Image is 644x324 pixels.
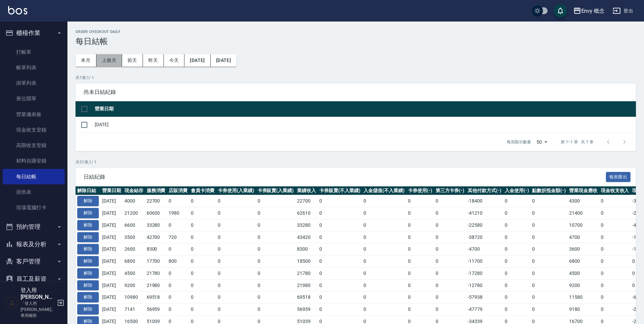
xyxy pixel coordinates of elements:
[434,291,466,303] td: 0
[503,207,531,219] td: 0
[434,243,466,255] td: 0
[100,207,123,219] td: [DATE]
[466,195,503,207] td: -18400
[21,287,55,300] h5: 登入用[PERSON_NAME]
[256,219,296,231] td: 0
[189,267,216,279] td: 0
[100,267,123,279] td: [DATE]
[216,195,256,207] td: 0
[167,186,189,195] th: 店販消費
[599,291,631,303] td: 0
[530,243,567,255] td: 0
[503,267,531,279] td: 0
[100,279,123,291] td: [DATE]
[123,219,145,231] td: 6600
[167,255,189,267] td: 800
[362,267,406,279] td: 0
[567,243,599,255] td: 3600
[503,186,531,195] th: 入金使用(-)
[567,279,599,291] td: 9200
[610,5,636,17] button: 登出
[100,291,123,303] td: [DATE]
[167,279,189,291] td: 0
[318,231,362,243] td: 0
[77,256,99,266] button: 解除
[100,255,123,267] td: [DATE]
[534,133,550,151] div: 50
[406,291,434,303] td: 0
[606,172,631,182] button: 報表匯出
[406,219,434,231] td: 0
[123,207,145,219] td: 21200
[503,255,531,267] td: 0
[3,200,65,215] a: 現場電腦打卡
[503,303,531,316] td: 0
[189,279,216,291] td: 0
[3,138,65,153] a: 高階收支登錄
[3,107,65,122] a: 營業儀表板
[295,207,318,219] td: 62610
[507,139,531,145] p: 每頁顯示數量
[434,279,466,291] td: 0
[5,296,19,310] img: Person
[295,279,318,291] td: 21980
[93,117,636,133] td: [DATE]
[123,186,145,195] th: 現金結存
[216,303,256,316] td: 0
[530,267,567,279] td: 0
[189,231,216,243] td: 0
[434,186,466,195] th: 第三方卡券(-)
[362,279,406,291] td: 0
[216,186,256,195] th: 卡券使用(入業績)
[145,195,167,207] td: 22700
[123,279,145,291] td: 9200
[434,207,466,219] td: 0
[96,54,122,67] button: 上個月
[295,231,318,243] td: 43420
[123,195,145,207] td: 4000
[123,303,145,316] td: 7141
[145,219,167,231] td: 33280
[167,207,189,219] td: 1980
[561,139,593,145] p: 第 1–1 筆 共 1 筆
[362,303,406,316] td: 0
[567,291,599,303] td: 11580
[503,291,531,303] td: 0
[77,304,99,315] button: 解除
[256,243,296,255] td: 0
[3,122,65,138] a: 現金收支登錄
[3,44,65,60] a: 打帳單
[362,219,406,231] td: 0
[295,291,318,303] td: 69518
[503,279,531,291] td: 0
[216,219,256,231] td: 0
[599,219,631,231] td: 0
[434,267,466,279] td: 0
[76,54,96,67] button: 本月
[554,4,567,17] button: save
[189,186,216,195] th: 會員卡消費
[122,54,143,67] button: 前天
[581,7,605,15] div: Envy 概念
[145,279,167,291] td: 21980
[211,54,236,67] button: [DATE]
[362,291,406,303] td: 0
[100,219,123,231] td: [DATE]
[434,231,466,243] td: 0
[216,255,256,267] td: 0
[77,196,99,206] button: 解除
[216,207,256,219] td: 0
[434,255,466,267] td: 0
[318,195,362,207] td: 0
[318,291,362,303] td: 0
[167,195,189,207] td: 0
[256,195,296,207] td: 0
[3,153,65,169] a: 材料自購登錄
[123,243,145,255] td: 2600
[100,231,123,243] td: [DATE]
[599,231,631,243] td: 0
[466,303,503,316] td: -47779
[216,267,256,279] td: 0
[530,303,567,316] td: 0
[77,280,99,291] button: 解除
